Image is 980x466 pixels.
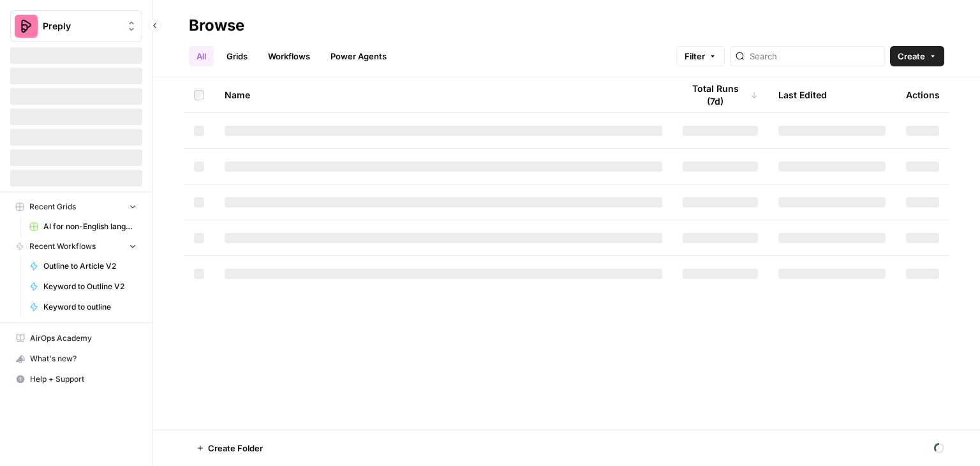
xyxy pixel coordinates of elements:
[43,221,137,232] span: AI for non-English languages
[260,46,318,66] a: Workflows
[29,201,76,213] span: Recent Grids
[10,328,142,349] a: AirOps Academy
[43,20,120,33] span: Preply
[750,50,879,63] input: Search
[30,333,137,344] span: AirOps Academy
[225,77,662,112] div: Name
[10,369,142,389] button: Help + Support
[30,373,137,385] span: Help + Support
[778,77,827,112] div: Last Edited
[208,442,263,455] span: Create Folder
[676,46,725,66] button: Filter
[10,10,142,42] button: Workspace: Preply
[43,301,137,313] span: Keyword to outline
[189,15,244,36] div: Browse
[219,46,255,66] a: Grids
[29,241,96,252] span: Recent Workflows
[685,50,705,63] span: Filter
[11,349,142,368] div: What's new?
[24,276,142,297] a: Keyword to Outline V2
[43,260,137,272] span: Outline to Article V2
[10,197,142,216] button: Recent Grids
[189,46,214,66] a: All
[10,349,142,369] button: What's new?
[323,46,394,66] a: Power Agents
[189,438,271,458] button: Create Folder
[15,15,38,38] img: Preply Logo
[43,281,137,292] span: Keyword to Outline V2
[24,256,142,276] a: Outline to Article V2
[24,297,142,317] a: Keyword to outline
[906,77,940,112] div: Actions
[24,216,142,237] a: AI for non-English languages
[10,237,142,256] button: Recent Workflows
[890,46,944,66] button: Create
[898,50,925,63] span: Create
[683,77,758,112] div: Total Runs (7d)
